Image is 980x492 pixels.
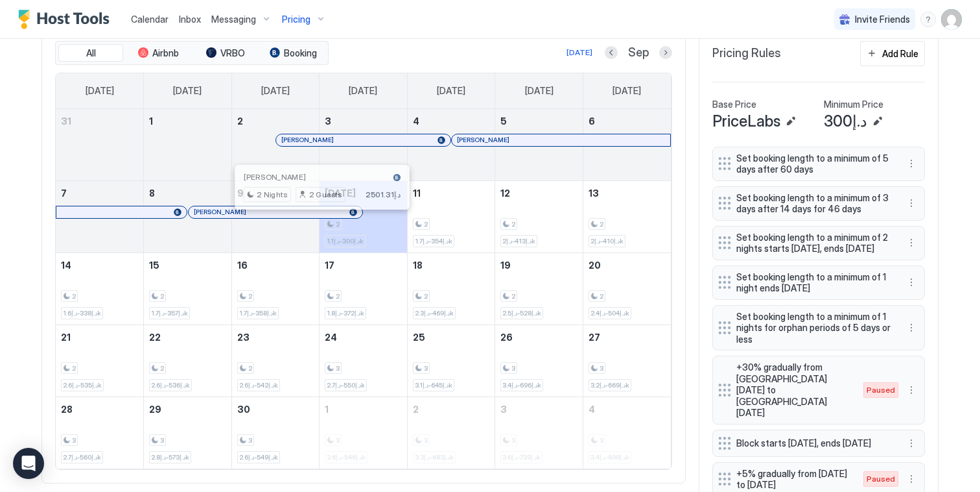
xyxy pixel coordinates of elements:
span: [DATE] [525,85,554,97]
span: د.إ528-د.إ2.5k [502,309,541,317]
span: 8 [149,188,155,199]
span: 26 [500,332,513,343]
td: September 5, 2025 [495,109,583,181]
a: Sunday [73,73,127,108]
span: Block starts [DATE], ends [DATE] [736,437,891,449]
span: 5 [500,116,507,127]
td: September 12, 2025 [495,180,583,252]
td: September 30, 2025 [231,397,320,469]
td: September 11, 2025 [407,180,495,252]
span: Paused [867,473,895,485]
div: Add Rule [882,47,918,60]
div: menu [904,275,919,290]
a: October 2, 2025 [408,397,495,421]
a: Tuesday [248,73,303,108]
td: October 4, 2025 [583,397,671,469]
span: د.إ338-د.إ1.6k [63,309,101,317]
span: 7 [61,188,67,199]
span: Sep [628,45,649,60]
div: Open Intercom Messenger [13,448,44,479]
span: 2 [424,292,428,301]
span: Set booking length to a minimum of 5 days after 60 days [736,153,891,175]
button: More options [904,436,919,451]
a: September 5, 2025 [495,109,583,133]
td: October 3, 2025 [495,397,583,469]
span: PriceLabs [712,112,780,131]
a: Inbox [179,12,201,26]
span: Base Price [712,99,756,110]
a: October 1, 2025 [320,397,407,421]
span: د.إ372-د.إ1.8k [327,309,364,317]
div: User profile [941,9,962,30]
td: September 22, 2025 [144,325,232,397]
span: د.إ549-د.إ2.6k [239,453,278,461]
span: Messaging [211,14,256,25]
span: 3 [248,436,252,445]
span: 2 Nights [257,189,288,200]
span: 16 [237,260,248,271]
a: Thursday [424,73,478,108]
td: October 2, 2025 [407,397,495,469]
button: Edit [783,114,799,129]
a: September 1, 2025 [144,109,231,133]
td: September 29, 2025 [144,397,232,469]
button: More options [904,382,919,398]
span: [PERSON_NAME] [281,136,334,144]
span: 2 [424,220,428,228]
span: [DATE] [349,85,377,97]
span: 2 [72,364,76,373]
span: Set booking length to a minimum of 2 nights starts [DATE], ends [DATE] [736,232,891,254]
span: د.إ536-د.إ2.6k [151,381,190,389]
td: September 27, 2025 [583,325,671,397]
span: د.إ357-د.إ1.7k [151,309,188,317]
span: 3 [72,436,76,445]
a: September 23, 2025 [232,325,320,349]
span: Calendar [131,14,169,25]
span: Inbox [179,14,201,25]
button: Next month [659,46,672,59]
button: Airbnb [126,44,191,62]
span: [DATE] [173,85,202,97]
div: menu [904,471,919,487]
button: More options [904,156,919,171]
span: 28 [61,404,73,415]
td: September 2, 2025 [231,109,320,181]
a: September 21, 2025 [56,325,143,349]
span: 25 [413,332,425,343]
div: menu [920,12,936,27]
span: 2 [413,404,419,415]
td: September 9, 2025 [231,180,320,252]
span: 24 [325,332,337,343]
span: 27 [589,332,600,343]
td: September 15, 2025 [144,252,232,325]
span: د.إ504-د.إ2.4k [590,309,629,317]
span: Paused [867,384,895,396]
span: 21 [61,332,71,343]
td: October 1, 2025 [320,397,408,469]
span: Invite Friends [855,14,910,25]
span: 2 [511,292,515,301]
a: September 29, 2025 [144,397,231,421]
td: September 26, 2025 [495,325,583,397]
span: 2 [336,292,340,301]
span: د.إ669-د.إ3.2k [590,381,629,389]
span: Set booking length to a minimum of 1 nights for orphan periods of 5 days or less [736,311,891,345]
span: 2 [511,220,515,228]
a: September 14, 2025 [56,253,143,277]
span: +30% gradually from [GEOGRAPHIC_DATA][DATE] to [GEOGRAPHIC_DATA][DATE] [736,362,850,419]
a: September 18, 2025 [408,253,495,277]
td: September 3, 2025 [320,109,408,181]
span: Set booking length to a minimum of 3 days after 14 days for 46 days [736,192,891,215]
div: [PERSON_NAME] [194,208,357,216]
div: menu [904,320,919,336]
span: 18 [413,260,423,271]
span: Minimum Price [824,99,883,110]
button: Add Rule [860,41,925,66]
span: 14 [61,260,71,271]
span: 15 [149,260,159,271]
button: [DATE] [565,45,594,60]
span: د.إ696-د.إ3.4k [502,381,541,389]
span: All [86,47,96,59]
div: [DATE] [566,47,592,58]
button: Previous month [605,46,618,59]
